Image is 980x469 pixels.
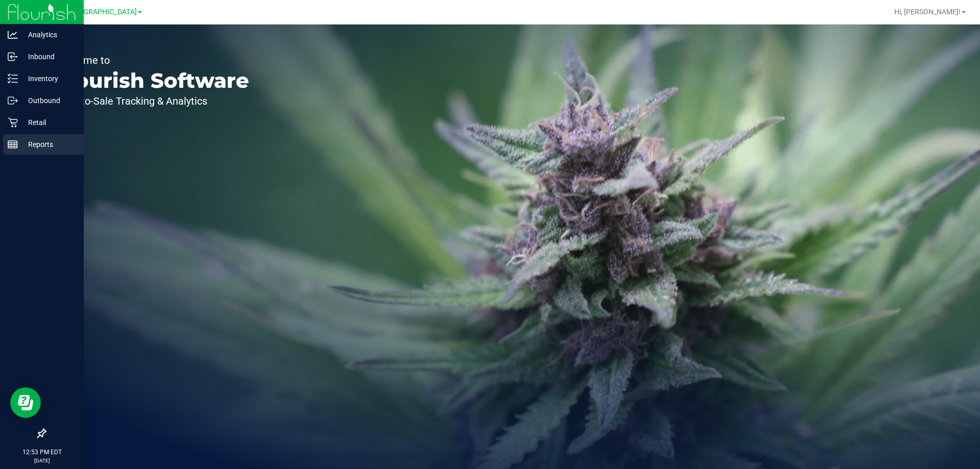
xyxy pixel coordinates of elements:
[10,387,41,418] iframe: Resource center
[5,457,79,464] p: [DATE]
[8,30,18,40] inline-svg: Analytics
[8,73,18,84] inline-svg: Inventory
[67,8,137,16] span: [GEOGRAPHIC_DATA]
[8,139,18,150] inline-svg: Reports
[18,51,79,63] p: Inbound
[55,70,249,91] p: Flourish Software
[55,96,249,106] p: Seed-to-Sale Tracking & Analytics
[8,52,18,62] inline-svg: Inbound
[8,95,18,106] inline-svg: Outbound
[8,117,18,128] inline-svg: Retail
[18,29,79,41] p: Analytics
[18,138,79,151] p: Reports
[5,448,79,457] p: 12:53 PM EDT
[18,72,79,85] p: Inventory
[55,55,249,65] p: Welcome to
[18,94,79,107] p: Outbound
[18,116,79,129] p: Retail
[894,8,961,16] span: Hi, [PERSON_NAME]!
